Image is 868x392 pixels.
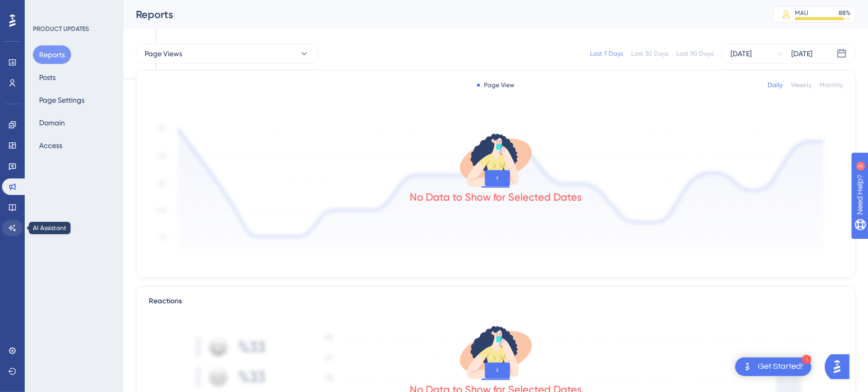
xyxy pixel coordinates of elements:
div: Last 30 Days [631,50,668,58]
div: Reactions [149,295,843,307]
div: Monthly [820,81,843,89]
div: Reports [136,7,748,22]
button: Domain [33,113,71,132]
div: Last 7 Days [590,50,623,58]
div: 3 [72,5,75,13]
div: [DATE] [791,47,812,60]
div: Last 90 Days [676,50,714,58]
div: MAU [795,9,808,17]
div: Weekly [791,81,811,89]
div: Get Started! [758,361,803,372]
div: 1 [802,355,811,364]
div: PRODUCT UPDATES [33,25,89,33]
img: launcher-image-alternative-text [741,361,754,373]
div: No Data to Show for Selected Dates [410,190,582,204]
iframe: UserGuiding AI Assistant Launcher [825,351,856,382]
div: Daily [768,81,783,89]
div: Open Get Started! checklist, remaining modules: 1 [735,357,811,376]
div: 88 % [839,9,850,17]
span: Need Help? [24,3,64,15]
span: Page Views [145,47,182,60]
div: Page View [477,81,515,89]
button: Access [33,136,68,155]
div: [DATE] [731,47,752,60]
button: Posts [33,68,62,87]
button: Page Settings [33,91,91,109]
button: Reports [33,45,71,64]
button: Page Views [136,43,318,64]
